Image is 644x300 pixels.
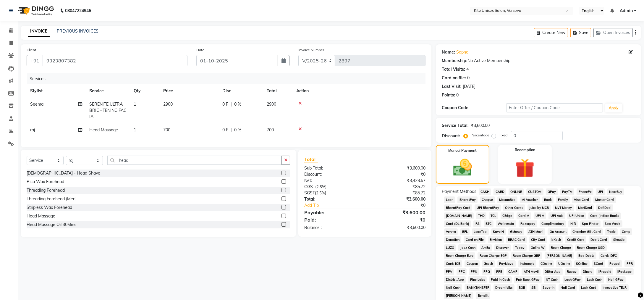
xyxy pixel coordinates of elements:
span: SCard [592,260,605,267]
span: UPI M [534,212,546,219]
div: ( ) [300,184,365,190]
span: 0 % [234,127,241,133]
span: ATH Movil [522,268,541,275]
span: UPI [596,188,605,195]
span: Paypal [608,260,622,267]
span: BTC [484,220,493,227]
div: ₹3,600.00 [365,165,430,171]
span: Jazz Cash [458,244,477,251]
span: Pnb Bank GPay [514,276,542,283]
span: Venmo [444,228,458,235]
span: PPC [457,268,467,275]
span: THD [476,212,486,219]
span: Tabby [513,244,527,251]
span: Rupay [565,268,579,275]
div: Rica Wax Forehead [27,179,64,185]
button: +91 [27,55,43,66]
span: Card (DL Bank) [444,220,471,227]
span: Lash GPay [563,276,583,283]
div: No Active Membership [442,58,635,64]
div: ₹3,600.00 [365,196,430,202]
div: Service Total: [442,122,469,129]
span: Nift [568,220,578,227]
span: Room Charge [549,244,573,251]
div: Threading Forehead (Men) [27,196,77,202]
div: Membership: [442,58,467,64]
div: 0 [456,92,459,98]
div: Discount: [300,171,365,178]
span: Save-In [541,284,556,291]
span: [DOMAIN_NAME] [444,212,474,219]
span: DefiDeal [596,204,613,211]
span: SERENITE ULTRA BRIGHTENING FACIAL [89,101,127,119]
div: Head Massage [27,213,55,219]
span: NT Cash [544,276,560,283]
span: PPE [494,268,504,275]
a: INVOICE [28,26,50,37]
span: MariDeal [576,204,594,211]
span: MI Voucher [520,196,540,203]
div: [DATE] [463,83,475,90]
span: Complimentary [540,220,566,227]
img: _cash.svg [447,157,478,178]
span: BANKTANSFER [465,284,491,291]
div: Points: [442,92,455,98]
span: LoanTap [472,228,489,235]
span: Room Charge Euro [444,252,475,259]
label: Invoice Number [298,47,324,53]
th: Stylist [27,84,86,98]
div: Services [27,73,430,84]
label: Manual Payment [448,148,477,153]
label: Percentage [470,133,489,138]
span: Dittor App [543,268,563,275]
span: SaveIN [491,228,506,235]
span: Cheque [480,196,495,203]
div: Card on file: [442,75,466,81]
span: SGST [304,190,315,196]
button: Create New [534,28,568,37]
span: Loan [444,196,455,203]
div: ( ) [300,190,365,196]
span: 0 % [234,101,241,107]
span: PayTM [560,188,575,195]
span: Comp [620,228,632,235]
span: [PERSON_NAME] [545,252,574,259]
span: Discover [494,244,511,251]
th: Price [160,84,219,98]
button: Open Invoices [593,28,633,37]
span: Card: IOB [444,260,462,267]
div: Net: [300,178,365,184]
div: Coupon Code [442,105,506,111]
span: CASH [479,188,491,195]
div: Discount: [442,133,460,139]
div: Sub Total: [300,165,365,171]
span: BharatPay Card [444,204,473,211]
span: Bad Debts [577,252,596,259]
span: Bank [542,196,554,203]
span: Nail Cash [444,284,462,291]
div: ₹85.72 [365,190,430,196]
span: Visa Card [572,196,591,203]
label: Fixed [499,133,507,138]
span: PPV [444,268,454,275]
span: Benefit [476,292,490,299]
label: Date [196,47,204,53]
span: RS [473,220,481,227]
input: Enter Offer / Coupon Code [506,103,603,112]
span: CEdge [501,212,514,219]
span: Gcash [482,260,495,267]
span: CARD [493,188,506,195]
span: Instamojo [518,260,536,267]
span: Spa Finder [580,220,601,227]
span: iPackage [616,268,634,275]
span: SOnline [574,260,590,267]
span: Head Massage [89,127,118,133]
span: NearBuy [607,188,624,195]
span: Paid in Cash [489,276,512,283]
div: Total: [300,196,365,202]
span: UPI BharatPay [475,204,501,211]
span: MyT Money [553,204,574,211]
span: CUSTOM [526,188,543,195]
div: [DEMOGRAPHIC_DATA] - Head Shave [27,170,100,176]
span: BFL [460,228,470,235]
